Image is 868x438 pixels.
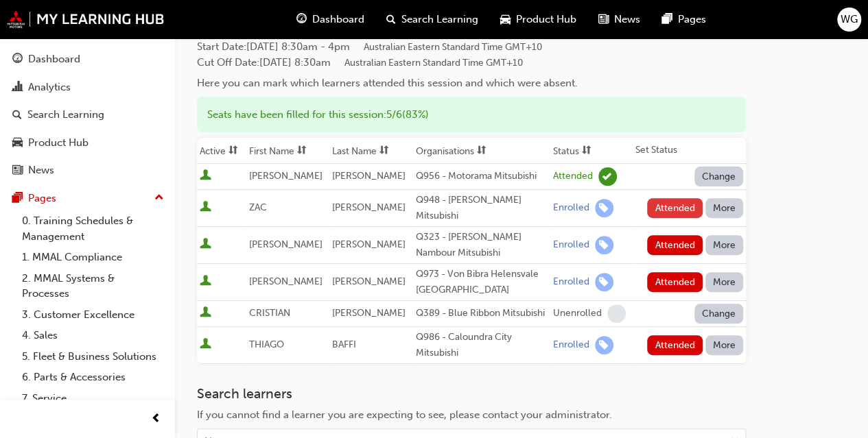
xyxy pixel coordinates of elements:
[332,170,406,182] span: [PERSON_NAME]
[249,307,290,319] span: CRISTIAN
[228,145,238,157] span: sorting-icon
[12,193,23,205] span: pages-icon
[285,5,375,34] a: guage-iconDashboard
[416,193,548,223] div: Q948 - [PERSON_NAME] Mitsubishi
[553,307,602,320] div: Unenrolled
[598,11,609,28] span: news-icon
[200,306,211,320] span: User is active
[550,138,633,164] th: Toggle SortBy
[246,138,329,164] th: Toggle SortBy
[197,56,523,69] span: Cut Off Date : [DATE] 8:30am
[249,202,267,213] span: ZAC
[647,335,703,355] button: Attended
[553,276,589,289] div: Enrolled
[416,330,548,361] div: Q986 - Caloundra City Mitsubishi
[5,186,169,211] button: Pages
[614,12,640,27] span: News
[837,8,861,32] button: WG
[200,238,211,252] span: User is active
[16,367,169,388] a: 6. Parts & Accessories
[5,75,169,100] a: Analytics
[416,267,548,297] div: Q973 - Von Bibra Helensvale [GEOGRAPHIC_DATA]
[705,335,744,355] button: More
[5,158,169,183] a: News
[12,137,23,149] span: car-icon
[200,201,211,215] span: User is active
[151,411,161,428] span: prev-icon
[16,346,169,367] a: 5. Fleet & Business Solutions
[587,5,651,34] a: news-iconNews
[413,138,550,164] th: Toggle SortBy
[694,304,744,324] button: Change
[364,41,542,53] span: Australian Eastern Standard Time GMT+10
[595,199,613,217] span: learningRecordVerb_ENROLL-icon
[705,198,744,218] button: More
[5,47,169,72] a: Dashboard
[249,239,322,250] span: [PERSON_NAME]
[595,236,613,254] span: learningRecordVerb_ENROLL-icon
[154,189,164,207] span: up-icon
[598,167,617,186] span: learningRecordVerb_ATTEND-icon
[197,39,746,55] span: Start Date :
[249,276,322,287] span: [PERSON_NAME]
[200,275,211,289] span: User is active
[197,409,612,421] span: If you cannot find a learner you are expecting to see, please contact your administrator.
[633,138,746,164] th: Set Status
[5,130,169,156] a: Product Hub
[200,338,211,352] span: User is active
[7,10,165,28] img: mmal
[16,304,169,326] a: 3. Customer Excellence
[332,276,406,287] span: [PERSON_NAME]
[401,12,478,27] span: Search Learning
[694,167,744,186] button: Change
[16,268,169,304] a: 2. MMAL Systems & Processes
[5,102,169,127] a: Search Learning
[582,145,591,157] span: sorting-icon
[28,162,54,178] div: News
[249,339,284,350] span: THIAGO
[416,306,548,321] div: Q389 - Blue Ribbon Mitsubishi
[489,5,587,34] a: car-iconProduct Hub
[332,202,406,213] span: [PERSON_NAME]
[477,145,486,157] span: sorting-icon
[296,11,307,28] span: guage-icon
[379,145,389,157] span: sorting-icon
[249,170,322,182] span: [PERSON_NAME]
[197,386,746,402] h3: Search learners
[662,11,672,28] span: pages-icon
[332,239,406,250] span: [PERSON_NAME]
[647,235,703,255] button: Attended
[332,339,356,350] span: BAFFI
[16,247,169,268] a: 1. MMAL Compliance
[595,273,613,291] span: learningRecordVerb_ENROLL-icon
[553,239,589,252] div: Enrolled
[197,75,746,91] div: Here you can mark which learners attended this session and which were absent.
[375,5,489,34] a: search-iconSearch Learning
[416,169,548,184] div: Q956 - Motorama Mitsubishi
[312,12,364,27] span: Dashboard
[705,235,744,255] button: More
[705,272,744,292] button: More
[500,11,511,28] span: car-icon
[516,12,576,27] span: Product Hub
[28,191,56,206] div: Pages
[28,135,89,151] div: Product Hub
[553,202,589,215] div: Enrolled
[553,339,589,352] div: Enrolled
[647,272,703,292] button: Attended
[416,230,548,260] div: Q323 - [PERSON_NAME] Nambour Mitsubishi
[595,336,613,354] span: learningRecordVerb_ENROLL-icon
[386,11,396,28] span: search-icon
[12,82,23,94] span: chart-icon
[297,145,307,157] span: sorting-icon
[841,12,858,27] span: WG
[197,138,246,164] th: Toggle SortBy
[332,307,406,319] span: [PERSON_NAME]
[16,325,169,346] a: 4. Sales
[12,109,22,121] span: search-icon
[16,210,169,247] a: 0. Training Schedules & Management
[553,170,593,183] div: Attended
[200,169,211,183] span: User is active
